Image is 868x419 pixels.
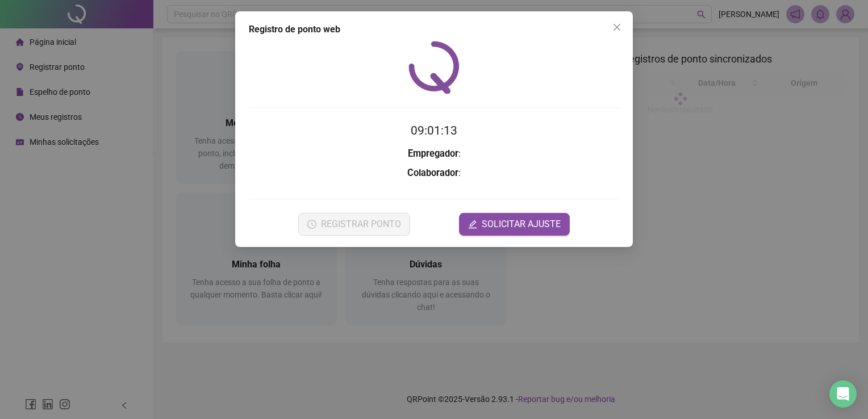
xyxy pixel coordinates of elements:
[249,166,619,181] h3: :
[482,217,561,231] span: SOLICITAR AJUSTE
[411,124,457,137] time: 09:01:13
[468,220,477,229] span: edit
[612,23,621,32] span: close
[407,167,458,178] strong: Colaborador
[249,23,619,36] div: Registro de ponto web
[408,41,460,94] img: QRPoint
[829,380,857,408] div: Open Intercom Messenger
[408,148,458,159] strong: Empregador
[459,213,570,236] button: editSOLICITAR AJUSTE
[608,18,626,36] button: Close
[298,213,410,236] button: REGISTRAR PONTO
[249,146,619,161] h3: :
